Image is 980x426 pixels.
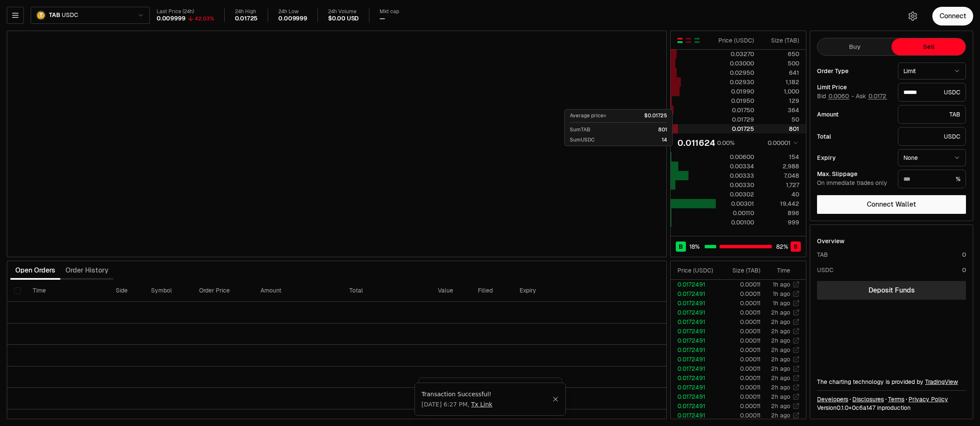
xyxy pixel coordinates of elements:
[761,78,799,86] div: 1,182
[761,97,799,105] div: 129
[671,411,720,420] td: 0.0172491
[761,190,799,199] div: 40
[552,396,559,403] button: Close
[898,149,966,166] button: None
[157,15,186,23] div: 0.009999
[685,37,692,44] button: Show Sell Orders Only
[898,105,966,124] div: TAB
[761,36,799,45] div: Size ( TAB )
[716,153,754,161] div: 0.00600
[761,171,799,180] div: 7,048
[771,374,790,382] time: 2h ago
[925,378,958,386] a: TradingView
[771,318,790,326] time: 2h ago
[658,126,667,133] p: 801
[817,38,891,55] button: Buy
[761,59,799,68] div: 500
[817,237,845,245] div: Overview
[235,9,258,15] div: 24h High
[761,209,799,217] div: 896
[891,38,966,55] button: Sell
[817,250,828,259] div: TAB
[716,59,754,68] div: 0.03000
[761,115,799,124] div: 50
[898,127,966,146] div: USDC
[60,262,114,279] button: Order History
[471,280,512,302] th: Filled
[144,280,192,302] th: Symbol
[761,87,799,96] div: 1,000
[932,7,973,26] button: Connect
[716,97,754,105] div: 0.01950
[671,355,720,364] td: 0.0172491
[720,373,761,383] td: 0.00011
[720,327,761,336] td: 0.00011
[761,153,799,161] div: 154
[328,15,359,23] div: $0.00 USD
[794,242,798,251] span: S
[761,125,799,133] div: 801
[716,181,754,189] div: 0.00330
[716,50,754,58] div: 0.03270
[720,317,761,327] td: 0.00011
[328,9,359,15] div: 24h Volume
[720,411,761,420] td: 0.00011
[888,395,904,403] a: Terms
[771,393,790,400] time: 2h ago
[768,266,790,275] div: Time
[471,400,492,409] a: Tx Link
[14,287,21,294] button: Select all
[909,395,948,403] a: Privacy Policy
[671,308,720,317] td: 0.0172491
[157,9,214,15] div: Last Price (24h)
[771,346,790,354] time: 2h ago
[852,395,884,403] a: Disclosures
[761,181,799,189] div: 1,727
[771,412,790,419] time: 2h ago
[671,317,720,327] td: 0.0172491
[644,112,667,119] p: $0.01725
[761,106,799,114] div: 364
[677,137,715,149] div: 0.011624
[109,280,144,302] th: Side
[716,125,754,133] div: 0.01725
[717,139,734,147] div: 0.00%
[380,9,399,15] div: Mkt cap
[671,401,720,411] td: 0.0172491
[671,364,720,373] td: 0.0172491
[720,355,761,364] td: 0.00011
[422,390,552,398] div: Transaction Successful!
[720,308,761,317] td: 0.00011
[817,266,834,274] div: USDC
[771,365,790,372] time: 2h ago
[761,50,799,58] div: 650
[235,15,258,23] div: 0.01725
[570,136,595,143] p: Sum USDC
[679,242,683,251] span: B
[771,337,790,344] time: 2h ago
[720,392,761,401] td: 0.00011
[677,37,683,44] button: Show Buy and Sell Orders
[771,402,790,410] time: 2h ago
[856,93,887,100] span: Ask
[720,336,761,345] td: 0.00011
[26,280,109,302] th: Time
[720,289,761,298] td: 0.00011
[671,327,720,336] td: 0.0172491
[817,133,891,139] div: Total
[278,15,307,23] div: 0.009999
[817,195,966,214] button: Connect Wallet
[716,190,754,199] div: 0.00302
[716,68,754,77] div: 0.02950
[37,11,45,19] img: TAB Logo
[720,345,761,355] td: 0.00011
[852,404,875,412] span: 0c6a147ce076fad793407a29af78efb4487d8be7
[817,155,891,161] div: Expiry
[671,289,720,298] td: 0.0172491
[771,327,790,335] time: 2h ago
[817,403,966,412] div: Version 0.1.0 + in production
[817,179,891,187] div: On immediate trades only
[720,364,761,373] td: 0.00011
[771,309,790,316] time: 2h ago
[773,290,790,298] time: 1h ago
